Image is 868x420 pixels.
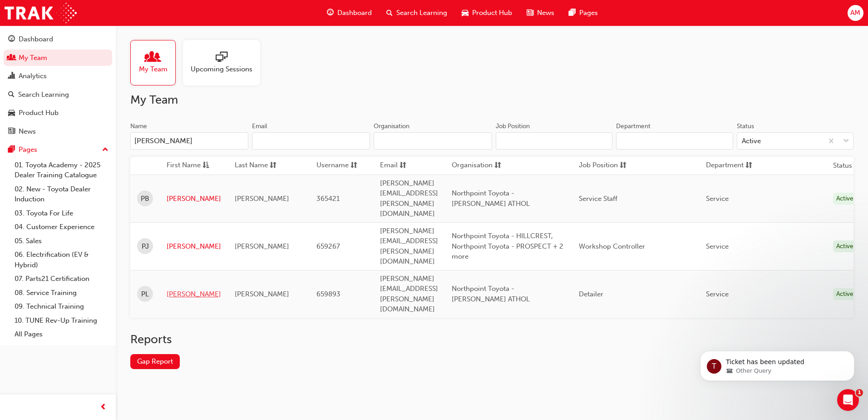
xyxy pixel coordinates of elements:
h2: Reports [130,332,853,347]
span: Organisation [452,160,493,171]
div: Status [737,122,754,131]
span: Service Staff [579,195,617,203]
div: Active [833,240,857,253]
span: guage-icon [8,35,15,44]
span: Workshop Controller [579,242,645,250]
button: Emailsorting-icon [380,160,430,171]
span: sorting-icon [270,160,276,171]
span: sorting-icon [745,160,752,171]
div: Job Position [496,122,530,131]
iframe: Intercom live chat [837,389,859,411]
a: 09. Technical Training [11,300,112,314]
span: PJ [142,241,149,252]
div: News [19,126,36,137]
span: Northpoint Toyota - [PERSON_NAME] ATHOL [452,189,530,208]
span: First Name [167,160,201,171]
iframe: Intercom notifications message [686,332,868,395]
span: [PERSON_NAME][EMAIL_ADDRESS][PERSON_NAME][DOMAIN_NAME] [380,275,438,314]
span: up-icon [102,144,108,156]
span: Service [706,195,729,203]
a: Gap Report [130,354,180,369]
a: Upcoming Sessions [183,40,267,85]
a: Dashboard [4,31,112,48]
a: 05. Sales [11,234,112,248]
button: Organisationsorting-icon [452,160,502,171]
button: Pages [4,141,112,158]
img: Trak [5,3,77,23]
div: Product Hub [19,108,59,118]
span: Dashboard [337,8,372,18]
span: Pages [579,8,598,18]
a: [PERSON_NAME] [167,241,221,252]
span: search-icon [386,7,393,19]
span: Department [706,160,744,171]
a: Search Learning [4,86,112,103]
input: Email [252,132,370,150]
span: Detailer [579,290,603,298]
span: down-icon [843,135,849,147]
div: Name [130,122,147,131]
a: 06. Electrification (EV & Hybrid) [11,248,112,272]
div: Analytics [19,71,47,81]
span: AM [850,8,860,18]
span: Service [706,290,729,298]
span: 659893 [316,290,340,298]
button: Job Positionsorting-icon [579,160,629,171]
button: Last Namesorting-icon [235,160,285,171]
span: Northpoint Toyota - HILLCREST, Northpoint Toyota - PROSPECT + 2 more [452,232,563,260]
a: news-iconNews [519,4,562,22]
span: pages-icon [569,7,576,19]
span: [PERSON_NAME][EMAIL_ADDRESS][PERSON_NAME][DOMAIN_NAME] [380,179,438,218]
a: 02. New - Toyota Dealer Induction [11,182,112,206]
span: news-icon [527,7,533,19]
span: [PERSON_NAME] [235,242,289,250]
span: sorting-icon [494,160,501,171]
button: DashboardMy TeamAnalyticsSearch LearningProduct HubNews [4,29,112,141]
span: chart-icon [8,72,15,80]
span: sorting-icon [350,160,357,171]
span: [PERSON_NAME][EMAIL_ADDRESS][PERSON_NAME][DOMAIN_NAME] [380,227,438,266]
span: News [537,8,554,18]
span: car-icon [8,109,15,117]
a: My Team [4,50,112,66]
span: people-icon [147,51,159,64]
span: PB [141,194,149,204]
span: Email [380,160,398,171]
span: asc-icon [202,160,209,171]
span: [PERSON_NAME] [235,290,289,298]
button: Usernamesorting-icon [316,160,366,171]
span: sessionType_ONLINE_URL-icon [216,51,227,64]
span: 1 [856,389,863,396]
div: Search Learning [18,90,69,100]
span: Search Learning [396,8,447,18]
a: [PERSON_NAME] [167,194,221,204]
span: [PERSON_NAME] [235,195,289,203]
h2: My Team [130,93,853,107]
span: sorting-icon [620,160,626,171]
input: Job Position [496,132,613,150]
a: 03. Toyota For Life [11,206,112,220]
span: people-icon [8,54,15,62]
a: 01. Toyota Academy - 2025 Dealer Training Catalogue [11,158,112,182]
a: 04. Customer Experience [11,220,112,234]
a: My Team [130,40,183,85]
span: Northpoint Toyota - [PERSON_NAME] ATHOL [452,285,530,303]
span: Last Name [235,160,268,171]
span: pages-icon [8,146,15,154]
button: AM [848,5,863,21]
button: Departmentsorting-icon [706,160,756,171]
span: sorting-icon [399,160,406,171]
span: 659267 [316,242,340,250]
a: 10. TUNE Rev-Up Training [11,314,112,328]
span: My Team [139,64,168,75]
a: Product Hub [4,105,112,121]
div: Email [252,122,267,131]
input: Department [616,132,733,150]
span: PL [141,289,149,300]
span: guage-icon [327,7,334,19]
